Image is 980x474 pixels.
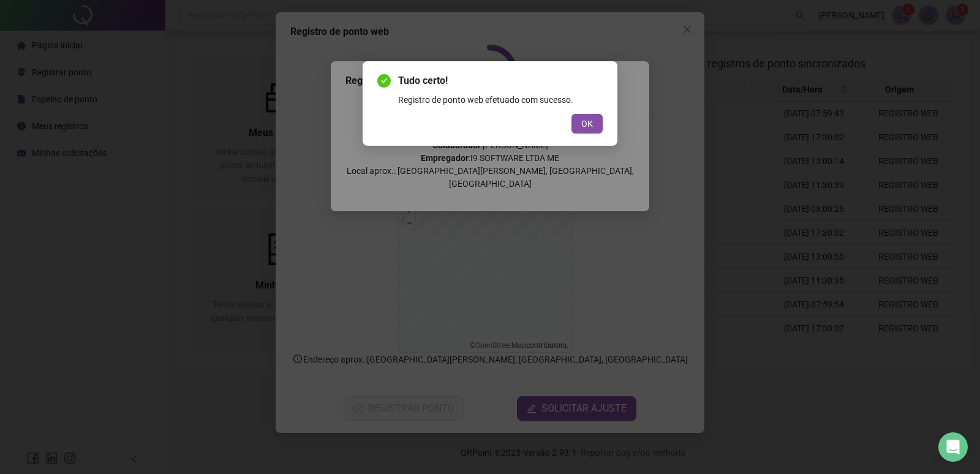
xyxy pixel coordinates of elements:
div: Registro de ponto web efetuado com sucesso. [398,93,603,107]
div: Open Intercom Messenger [938,432,968,462]
span: check-circle [377,74,391,88]
span: OK [581,117,593,130]
span: Tudo certo! [398,73,603,88]
button: OK [571,114,603,134]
